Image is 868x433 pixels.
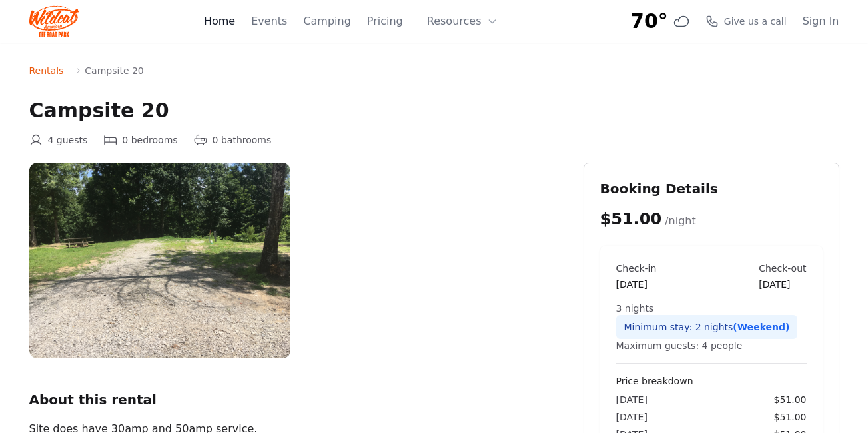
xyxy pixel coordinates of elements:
[616,315,798,339] div: Minimum stay: 2 nights
[665,215,696,227] span: /night
[600,210,662,228] span: $51.00
[29,5,79,37] img: Wildcat Logo
[803,13,839,29] a: Sign In
[724,15,787,28] span: Give us a call
[616,410,648,424] span: [DATE]
[419,8,506,35] button: Resources
[29,163,290,358] img: campsite%2020.JPG
[204,13,235,29] a: Home
[616,262,657,275] div: Check-in
[616,302,807,315] div: 3 nights
[616,393,648,406] span: [DATE]
[733,322,789,332] span: (Weekend)
[600,179,823,198] h2: Booking Details
[29,390,562,409] h2: About this rental
[616,374,807,388] h4: Price breakdown
[367,13,403,29] a: Pricing
[774,410,807,424] span: $51.00
[616,278,657,291] div: [DATE]
[29,64,839,77] nav: Breadcrumb
[29,64,64,77] a: Rentals
[774,393,807,406] span: $51.00
[213,133,272,147] span: 0 bathrooms
[759,278,806,291] div: [DATE]
[48,133,88,147] span: 4 guests
[630,9,668,33] span: 70°
[616,339,807,352] div: Maximum guests: 4 people
[251,13,287,29] a: Events
[85,64,143,77] span: Campsite 20
[705,15,787,28] a: Give us a call
[29,99,839,123] h1: Campsite 20
[303,13,350,29] a: Camping
[122,133,177,147] span: 0 bedrooms
[759,262,806,275] div: Check-out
